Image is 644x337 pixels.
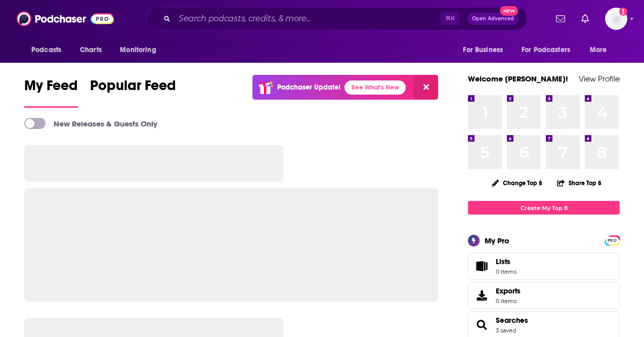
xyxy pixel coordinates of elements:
[590,43,607,57] span: More
[486,177,548,189] button: Change Top 8
[496,257,517,266] span: Lists
[471,318,492,332] a: Searches
[468,74,568,83] a: Welcome [PERSON_NAME]!
[496,316,528,325] a: Searches
[468,252,620,280] a: Lists
[456,40,516,60] button: open menu
[579,74,620,83] a: View Profile
[345,80,406,95] a: See What's New
[496,268,517,275] span: 0 items
[277,83,340,92] p: Podchaser Update!
[463,43,503,57] span: For Business
[522,43,570,57] span: For Podcasters
[80,43,102,57] span: Charts
[552,10,569,27] a: Show notifications dropdown
[583,40,620,60] button: open menu
[31,43,61,57] span: Podcasts
[496,286,521,296] span: Exports
[468,282,620,309] a: Exports
[606,237,618,244] span: PRO
[577,10,593,27] a: Show notifications dropdown
[496,298,521,305] span: 0 items
[471,288,492,303] span: Exports
[24,77,78,108] a: My Feed
[496,327,516,334] a: 3 saved
[619,8,627,16] svg: Add a profile image
[605,8,627,30] button: Show profile menu
[441,12,459,25] span: ⌘ K
[120,43,156,57] span: Monitoring
[175,11,441,27] input: Search podcasts, credits, & more...
[468,201,620,215] a: Create My Top 8
[24,77,78,100] span: My Feed
[485,236,509,245] div: My Pro
[113,40,169,60] button: open menu
[467,13,519,25] button: Open AdvancedNew
[515,40,585,60] button: open menu
[606,236,618,244] a: PRO
[147,7,527,30] div: Search podcasts, credits, & more...
[605,8,627,30] span: Logged in as esmith_bg
[73,40,108,60] a: Charts
[90,77,176,100] span: Popular Feed
[90,77,176,108] a: Popular Feed
[17,9,114,28] img: Podchaser - Follow, Share and Rate Podcasts
[24,118,157,129] a: New Releases & Guests Only
[472,16,514,21] span: Open Advanced
[24,40,74,60] button: open menu
[496,257,510,266] span: Lists
[556,173,602,193] button: Share Top 8
[500,6,518,16] span: New
[605,8,627,30] img: User Profile
[471,259,492,273] span: Lists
